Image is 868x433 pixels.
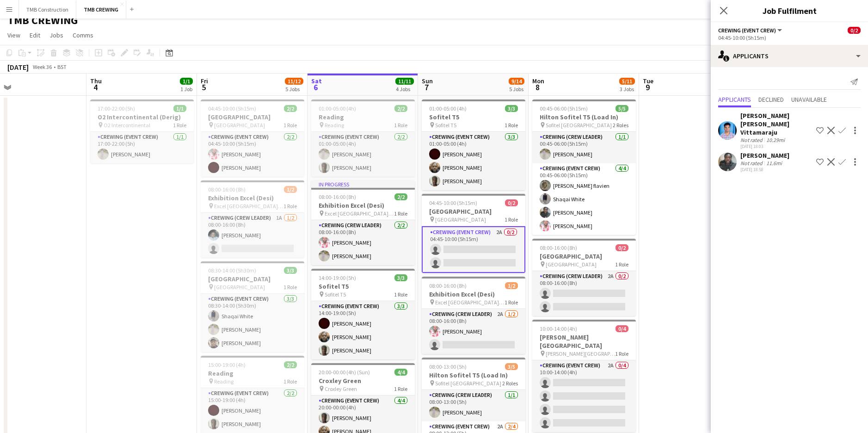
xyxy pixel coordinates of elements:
span: 3/3 [505,105,518,112]
app-job-card: 15:00-19:00 (4h)2/2Reading Reading1 RoleCrewing (Event Crew)2/215:00-19:00 (4h)[PERSON_NAME][PERS... [201,356,304,433]
app-card-role: Crewing (Crew Leader)2/208:00-16:00 (8h)[PERSON_NAME][PERSON_NAME] [311,220,415,265]
span: [GEOGRAPHIC_DATA] [214,122,265,129]
div: 01:00-05:00 (4h)3/3Sofitel T5 Sofitel T51 RoleCrewing (Event Crew)3/301:00-05:00 (4h)[PERSON_NAME... [422,99,525,190]
app-job-card: 04:45-10:00 (5h15m)2/2[GEOGRAPHIC_DATA] [GEOGRAPHIC_DATA]1 RoleCrewing (Event Crew)2/204:45-10:00... [201,99,304,177]
div: 17:00-22:00 (5h)1/1O2 Intercontinental (Derig) O2 Intercontinental1 RoleCrewing (Event Crew)1/117... [90,99,194,163]
span: 11/12 [285,78,303,85]
div: [PERSON_NAME] [740,151,789,160]
span: 3/5 [505,363,518,370]
span: Excel [GEOGRAPHIC_DATA] ( [GEOGRAPHIC_DATA]) [325,210,394,217]
app-card-role: Crewing (Crew Leader)1/108:00-13:00 (5h)[PERSON_NAME] [422,390,525,421]
span: Thu [90,77,102,85]
span: 5 [199,82,208,93]
div: [PERSON_NAME] [PERSON_NAME] Vittamaraju [740,111,813,136]
span: 2/2 [284,105,297,112]
span: 2 Roles [502,380,518,387]
div: 5 Jobs [285,86,303,93]
span: Unavailable [791,96,827,103]
div: 11.6mi [764,160,784,167]
div: 04:45-10:00 (5h15m)0/2[GEOGRAPHIC_DATA] [GEOGRAPHIC_DATA]1 RoleCrewing (Event Crew)2A0/204:45-10:... [422,194,525,273]
span: 0/4 [616,325,628,332]
span: 08:00-13:00 (5h) [429,363,467,370]
span: 2/2 [394,105,407,112]
span: Tue [643,77,653,85]
app-card-role: Crewing (Event Crew)3/301:00-05:00 (4h)[PERSON_NAME][PERSON_NAME][PERSON_NAME] [422,132,525,190]
app-job-card: 10:00-14:00 (4h)0/4[PERSON_NAME][GEOGRAPHIC_DATA] [PERSON_NAME][GEOGRAPHIC_DATA]1 RoleCrewing (Ev... [532,320,636,432]
app-job-card: 01:00-05:00 (4h)2/2Reading Reading1 RoleCrewing (Event Crew)2/201:00-05:00 (4h)[PERSON_NAME][PERS... [311,99,415,177]
span: Croxley Green [325,385,357,392]
a: Edit [26,29,44,41]
div: Not rated [740,160,764,167]
div: BST [57,63,67,70]
span: O2 Intercontinental [104,122,150,129]
span: 08:00-16:00 (8h) [208,186,246,193]
div: 1 Job [180,86,192,93]
span: Excel [GEOGRAPHIC_DATA] ( [GEOGRAPHIC_DATA]) [214,203,283,210]
span: Applicants [718,96,751,103]
span: 00:45-06:00 (5h15m) [540,105,588,112]
app-card-role: Crewing (Crew Leader)1/100:45-06:00 (5h15m)[PERSON_NAME] [532,132,636,163]
app-card-role: Crewing (Event Crew)3/308:30-14:00 (5h30m)Shaqai White[PERSON_NAME][PERSON_NAME] [201,294,304,352]
span: Edit [30,31,40,39]
app-job-card: 08:00-16:00 (8h)0/2[GEOGRAPHIC_DATA] [GEOGRAPHIC_DATA]1 RoleCrewing (Crew Leader)2A0/208:00-16:00... [532,239,636,316]
span: 1 Role [283,378,297,385]
span: [GEOGRAPHIC_DATA] [435,216,486,223]
span: 6 [310,82,322,93]
span: Crewing (Event Crew) [718,27,776,34]
span: 1 Role [505,122,518,129]
span: 1 Role [394,291,407,298]
div: Applicants [711,45,868,67]
app-card-role: Crewing (Event Crew)2A0/204:45-10:00 (5h15m) [422,226,525,273]
app-job-card: 08:00-16:00 (8h)1/2Exhibition Excel (Desi) Excel [GEOGRAPHIC_DATA] ( [GEOGRAPHIC_DATA])1 RoleCrew... [201,180,304,258]
h3: [PERSON_NAME][GEOGRAPHIC_DATA] [532,333,636,350]
span: 5/11 [619,78,635,85]
app-card-role: Crewing (Event Crew)3/314:00-19:00 (5h)[PERSON_NAME][PERSON_NAME][PERSON_NAME] [311,301,415,359]
app-card-role: Crewing (Event Crew)2A0/410:00-14:00 (4h) [532,360,636,432]
span: 4/4 [394,369,407,376]
div: 14:00-19:00 (5h)3/3Sofitel T5 Sofitel T51 RoleCrewing (Event Crew)3/314:00-19:00 (5h)[PERSON_NAME... [311,269,415,359]
span: Declined [758,96,784,103]
span: Jobs [49,31,63,39]
div: 08:00-16:00 (8h)1/2Exhibition Excel (Desi) Excel [GEOGRAPHIC_DATA] ( [GEOGRAPHIC_DATA])1 RoleCrew... [422,277,525,354]
h3: Sofitel T5 [311,282,415,291]
span: 0/2 [505,199,518,206]
span: 1/2 [284,186,297,193]
span: 14:00-19:00 (5h) [319,274,356,281]
span: 17:00-22:00 (5h) [98,105,135,112]
span: Week 36 [31,63,54,70]
span: Fri [201,77,208,85]
h3: Exhibition Excel (Desi) [201,194,304,202]
span: 08:30-14:00 (5h30m) [208,267,256,274]
h3: Hilton Sofitel T5 (Load In) [532,113,636,121]
a: Comms [69,29,97,41]
app-card-role: Crewing (Event Crew)4/400:45-06:00 (5h15m)[PERSON_NAME] flavienShaqai White[PERSON_NAME][PERSON_N... [532,163,636,235]
app-card-role: Crewing (Event Crew)1/117:00-22:00 (5h)[PERSON_NAME] [90,132,194,163]
app-card-role: Crewing (Event Crew)2/215:00-19:00 (4h)[PERSON_NAME][PERSON_NAME] [201,388,304,433]
div: [DATE] 18:58 [740,167,789,173]
h3: [GEOGRAPHIC_DATA] [201,113,304,121]
span: 9/14 [509,78,524,85]
h3: [GEOGRAPHIC_DATA] [422,207,525,216]
span: 01:00-05:00 (4h) [429,105,467,112]
div: 4 Jobs [396,86,413,93]
span: 01:00-05:00 (4h) [319,105,356,112]
span: 20:00-00:00 (4h) (Sun) [319,369,370,376]
span: 5/5 [616,105,628,112]
span: 1 Role [615,350,628,357]
button: TMB Construction [19,0,76,19]
h3: O2 Intercontinental (Derig) [90,113,194,121]
span: 2 Roles [613,122,628,129]
h3: Hilton Sofitel T5 (Load In) [422,371,525,379]
span: Sofitel T5 [435,122,456,129]
span: Sofitel [GEOGRAPHIC_DATA] [435,380,501,387]
span: 1/2 [505,282,518,289]
div: 08:30-14:00 (5h30m)3/3[GEOGRAPHIC_DATA] [GEOGRAPHIC_DATA]1 RoleCrewing (Event Crew)3/308:30-14:00... [201,261,304,352]
h3: [GEOGRAPHIC_DATA] [201,275,304,283]
app-job-card: In progress08:00-16:00 (8h)2/2Exhibition Excel (Desi) Excel [GEOGRAPHIC_DATA] ( [GEOGRAPHIC_DATA]... [311,180,415,265]
span: 04:45-10:00 (5h15m) [429,199,477,206]
app-card-role: Crewing (Crew Leader)1A1/208:00-16:00 (8h)[PERSON_NAME] [201,213,304,258]
span: 3/3 [284,267,297,274]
